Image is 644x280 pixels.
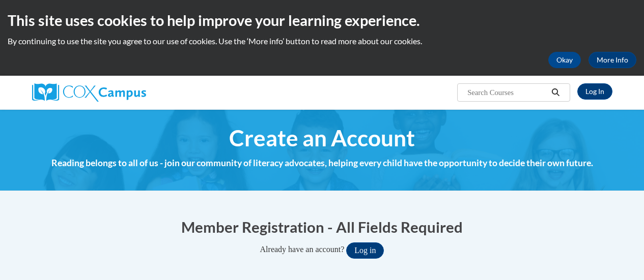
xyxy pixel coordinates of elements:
[32,216,612,237] h1: Member Registration - All Fields Required
[589,52,636,68] a: More Info
[577,83,612,100] a: Log In
[8,36,636,47] p: By continuing to use the site you agree to our use of cookies. Use the ‘More info’ button to read...
[466,86,548,99] input: Search Courses
[229,125,415,151] span: Create an Account
[548,86,563,99] button: Search
[260,245,345,254] span: Already have an account?
[8,10,636,30] h2: This site uses cookies to help improve your learning experience.
[32,83,146,102] img: Cox Campus
[32,157,612,170] h4: Reading belongs to all of us - join our community of literacy advocates, helping every child have...
[548,52,581,68] button: Okay
[346,242,384,259] button: Log in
